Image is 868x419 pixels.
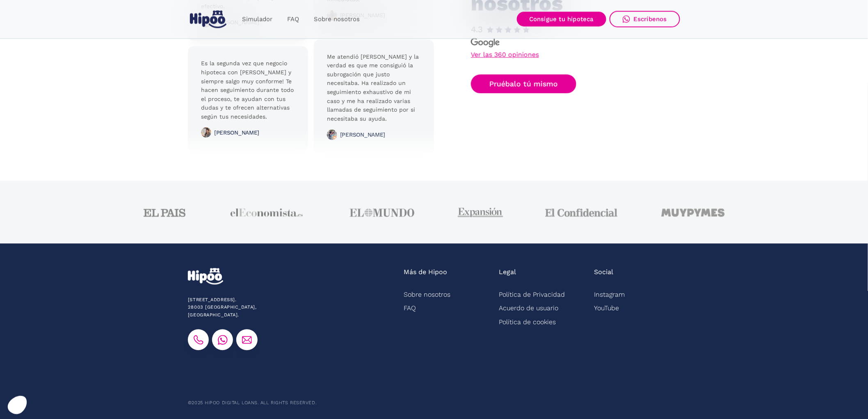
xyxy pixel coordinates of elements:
[280,11,306,27] a: FAQ
[610,11,680,27] a: Escríbenos
[306,11,367,27] a: Sobre nosotros
[499,288,565,301] a: Política de Privacidad
[235,11,280,27] a: Simulador
[188,399,316,407] div: ©2025 Hipoo Digital Loans. All rights reserved.
[499,301,558,315] a: Acuerdo de usuario
[499,268,516,277] div: Legal
[517,12,606,27] a: Consigue tu hipoteca
[404,288,450,301] a: Sobre nosotros
[471,51,539,58] a: Ver las 360 opiniones
[471,74,576,94] a: Pruébalo tú mismo
[188,296,307,319] div: [STREET_ADDRESS]. 28003 [GEOGRAPHIC_DATA], [GEOGRAPHIC_DATA].
[633,16,667,23] div: Escríbenos
[188,7,228,32] a: home
[594,288,625,301] a: Instagram
[404,268,447,277] div: Más de Hipoo
[404,301,416,315] a: FAQ
[594,301,619,315] a: YouTube
[594,268,613,277] div: Social
[499,315,556,329] a: Política de cookies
